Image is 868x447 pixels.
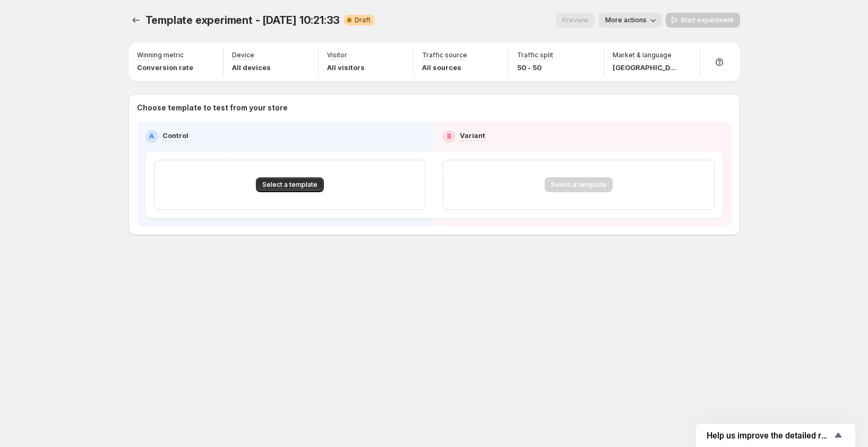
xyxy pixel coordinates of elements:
span: Draft [355,16,371,24]
p: Visitor [327,51,347,59]
p: Traffic split [517,51,553,59]
h2: B [447,132,451,141]
span: Help us improve the detailed report for A/B campaigns [707,431,832,441]
span: Select a template [262,180,317,189]
p: All sources [422,62,467,73]
p: Conversion rate [137,62,193,73]
p: Device [232,51,254,59]
span: More actions [605,16,647,24]
h2: A [149,132,154,141]
p: [GEOGRAPHIC_DATA] [613,62,676,73]
p: All devices [232,62,271,73]
p: Winning metric [137,51,184,59]
button: Show survey - Help us improve the detailed report for A/B campaigns [707,429,845,442]
p: Choose template to test from your store [137,102,732,113]
p: 50 - 50 [517,62,553,73]
p: Traffic source [422,51,467,59]
span: Template experiment - [DATE] 10:21:33 [145,14,340,27]
p: Market & language [613,51,672,59]
p: Control [162,130,188,141]
button: More actions [599,13,661,28]
button: Experiments [128,13,143,28]
p: All visitors [327,62,365,73]
p: Variant [460,130,485,141]
button: Select a template [256,177,324,192]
